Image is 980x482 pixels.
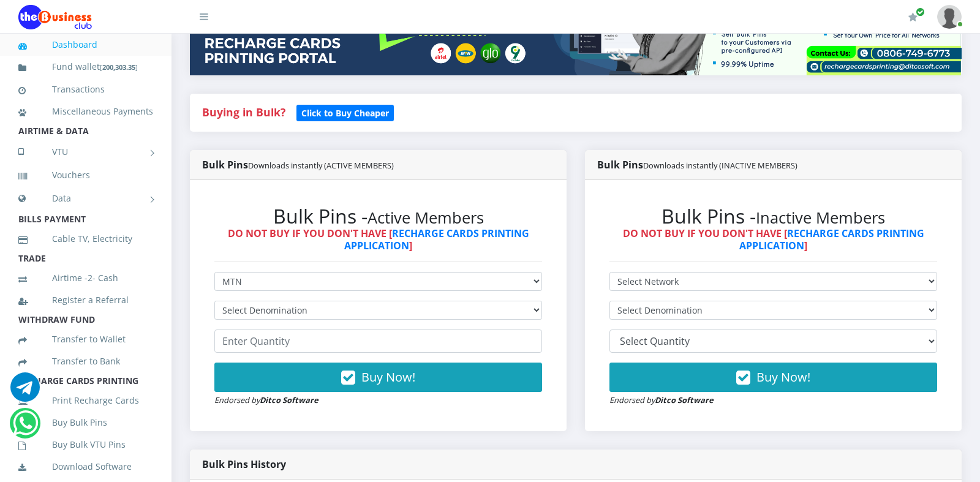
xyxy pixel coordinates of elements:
input: Enter Quantity [214,329,542,353]
a: Transfer to Wallet [18,325,153,353]
strong: Bulk Pins [202,158,394,171]
b: 200,303.35 [102,62,135,72]
a: Register a Referral [18,286,153,314]
a: Cable TV, Electricity [18,225,153,253]
strong: DO NOT BUY IF YOU DON'T HAVE [ ] [623,227,924,252]
strong: Bulk Pins History [202,458,286,471]
button: Buy Now! [609,363,937,392]
img: User [937,5,962,29]
a: Buy Bulk Pins [18,409,153,437]
a: Transfer to Bank [18,347,153,375]
a: Airtime -2- Cash [18,264,153,292]
i: Renew/Upgrade Subscription [908,12,918,22]
strong: DO NOT BUY IF YOU DON'T HAVE [ ] [228,227,529,252]
a: Chat for support [13,418,38,438]
a: VTU [18,137,153,167]
small: Downloads instantly (ACTIVE MEMBERS) [248,160,394,171]
a: Vouchers [18,161,153,189]
small: Endorsed by [214,394,318,405]
small: Downloads instantly (INACTIVE MEMBERS) [643,160,797,171]
a: RECHARGE CARDS PRINTING APPLICATION [344,227,529,252]
a: Fund wallet[200,303.35] [18,53,153,81]
strong: Ditco Software [655,394,714,405]
span: Renew/Upgrade Subscription [916,7,925,17]
a: Chat for support [10,382,40,402]
small: Inactive Members [756,207,885,228]
small: Endorsed by [609,394,714,405]
a: RECHARGE CARDS PRINTING APPLICATION [739,227,924,252]
a: Miscellaneous Payments [18,97,153,126]
h2: Bulk Pins - [609,205,937,228]
strong: Buying in Bulk? [202,105,285,119]
a: Buy Bulk VTU Pins [18,431,153,459]
strong: Bulk Pins [597,158,797,171]
button: Buy Now! [214,363,542,392]
a: Data [18,183,153,214]
small: [ ] [100,62,138,72]
strong: Ditco Software [260,394,318,405]
a: Print Recharge Cards [18,386,153,415]
a: Transactions [18,75,153,104]
span: Buy Now! [756,369,810,385]
span: Buy Now! [361,369,415,385]
a: Dashboard [18,31,153,59]
a: Click to Buy Cheaper [296,105,394,119]
b: Click to Buy Cheaper [301,107,389,119]
a: Download Software [18,453,153,481]
h2: Bulk Pins - [214,205,542,228]
small: Active Members [367,207,484,228]
img: Logo [18,5,92,29]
